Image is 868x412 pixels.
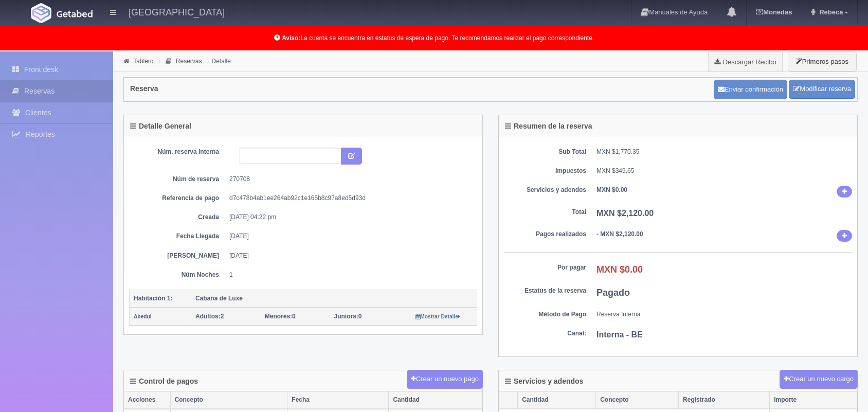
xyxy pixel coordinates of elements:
th: Concepto [170,391,287,409]
dd: MXN $1,770.35 [596,148,852,156]
h4: Detalle General [130,122,191,130]
dt: Por pagar [504,263,586,272]
button: Crear un nuevo pago [407,370,483,389]
b: Interna - BE [596,330,643,339]
dt: Núm. reserva interna [137,148,219,156]
dt: Servicios y adendos [504,186,586,194]
dt: Estatus de la reserva [504,286,586,295]
h4: Control de pagos [130,378,198,385]
button: Enviar confirmación [714,80,787,99]
small: Mostrar Detalle [415,314,460,319]
a: Descargar Recibo [709,51,782,72]
h4: [GEOGRAPHIC_DATA] [129,5,225,18]
h4: Servicios y adendos [505,378,583,385]
dt: Canal: [504,329,586,338]
dt: Núm de reserva [137,175,219,184]
li: Detalle [205,56,233,66]
dt: Total [504,208,586,217]
button: Crear un nuevo cargo [780,370,858,389]
dt: Fecha Llegada [137,232,219,241]
b: Monedas [756,8,792,16]
dt: Núm Noches [137,271,219,279]
a: Tablero [133,58,153,65]
a: Mostrar Detalle [415,313,460,320]
th: Fecha [287,391,389,409]
strong: Menores: [265,313,292,320]
dt: Creada [137,213,219,222]
h4: Reserva [130,85,158,93]
dd: [DATE] 04:22 pm [229,213,469,222]
dt: Referencia de pago [137,194,219,203]
dt: Método de Pago [504,310,586,319]
a: Modificar reserva [789,80,855,99]
b: Habitación 1: [134,295,172,302]
img: Getabed [57,10,93,17]
strong: Adultos: [195,313,221,320]
dd: [DATE] [229,232,469,241]
b: Pagado [596,288,630,298]
dd: [DATE] [229,252,469,260]
b: MXN $0.00 [596,186,627,193]
span: Rebeca [817,8,843,16]
dd: MXN $349.65 [596,167,852,175]
th: Registrado [679,391,770,409]
dt: [PERSON_NAME] [137,252,219,260]
h4: Resumen de la reserva [505,122,592,130]
dt: Pagos realizados [504,230,586,239]
dt: Sub Total [504,148,586,156]
b: MXN $2,120.00 [596,209,654,218]
dd: 1 [229,271,469,279]
b: MXN $0.00 [596,264,643,275]
button: Primeros pasos [788,51,857,71]
th: Concepto [596,391,679,409]
th: Cabaña de Luxe [191,290,477,308]
th: Cantidad [389,391,482,409]
span: 0 [265,313,296,320]
a: Reservas [176,58,202,65]
img: Getabed [31,3,51,23]
span: 2 [195,313,224,320]
th: Importe [770,391,857,409]
th: Cantidad [518,391,596,409]
dt: Impuestos [504,167,586,175]
th: Acciones [124,391,170,409]
span: 0 [334,313,362,320]
dd: Reserva Interna [596,310,852,319]
small: Abedul [134,314,152,319]
dd: 270708 [229,175,469,184]
strong: Juniors: [334,313,358,320]
dd: d7c478b4ab1ee264ab92c1e165b8c97a8ed5d93d [229,194,469,203]
b: Aviso: [282,34,300,42]
b: - MXN $2,120.00 [596,230,643,238]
